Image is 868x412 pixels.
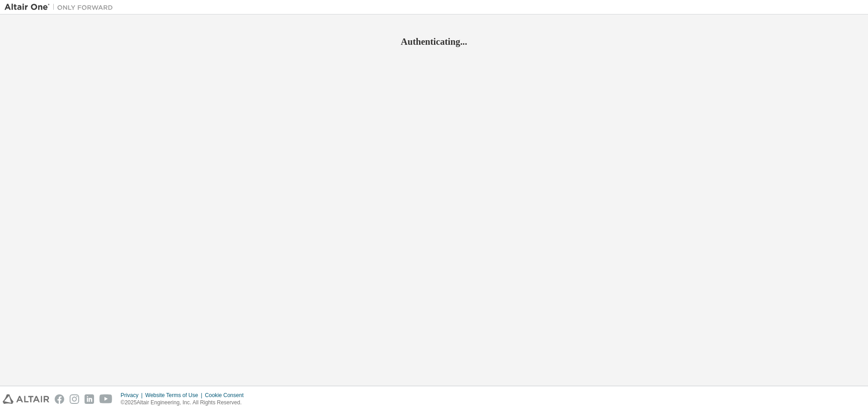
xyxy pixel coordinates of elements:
img: Altair One [5,3,118,12]
img: youtube.svg [99,394,113,404]
img: instagram.svg [70,394,79,404]
h2: Authenticating... [5,36,863,47]
div: Website Terms of Use [145,392,205,399]
div: Privacy [121,392,145,399]
p: © 2025 Altair Engineering, Inc. All Rights Reserved. [121,399,249,407]
img: linkedin.svg [85,394,94,404]
img: altair_logo.svg [3,394,49,404]
div: Cookie Consent [205,392,249,399]
img: facebook.svg [55,394,64,404]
